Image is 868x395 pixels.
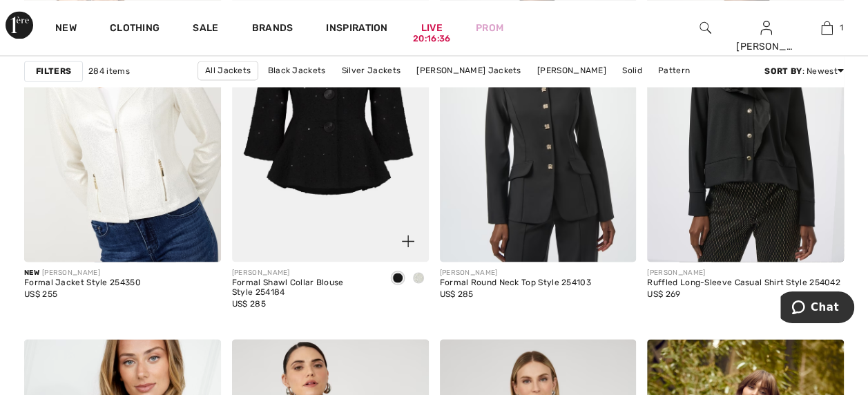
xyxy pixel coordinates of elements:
[55,22,77,37] a: New
[88,65,130,77] span: 284 items
[647,289,680,298] span: US$ 269
[780,291,854,326] iframe: Opens a widget where you can chat to one of our agents
[36,65,71,77] strong: Filters
[252,22,293,37] a: Brands
[24,289,57,298] span: US$ 255
[760,19,772,36] img: My Info
[476,21,503,35] a: Prom
[261,61,333,79] a: Black Jackets
[232,298,266,308] span: US$ 285
[24,278,141,287] div: Formal Jacket Style 254350
[764,66,802,76] strong: Sort By
[821,19,833,36] img: My Bag
[232,267,376,278] div: [PERSON_NAME]
[736,39,795,54] div: [PERSON_NAME]
[408,267,429,290] div: Winter White
[335,61,407,79] a: Silver Jackets
[197,61,258,80] a: All Jackets
[326,22,387,37] span: Inspiration
[440,289,474,298] span: US$ 285
[193,22,218,37] a: Sale
[24,267,141,278] div: [PERSON_NAME]
[530,61,613,79] a: [PERSON_NAME]
[413,32,450,46] div: 20:16:36
[440,278,591,287] div: Formal Round Neck Top Style 254103
[409,61,528,79] a: [PERSON_NAME] Jackets
[110,22,160,37] a: Clothing
[232,278,376,297] div: Formal Shawl Collar Blouse Style 254184
[440,267,591,278] div: [PERSON_NAME]
[615,61,649,79] a: Solid
[797,19,856,36] a: 1
[24,268,39,276] span: New
[402,235,414,247] img: plus_v2.svg
[700,19,711,36] img: search the website
[421,21,443,35] a: Live20:16:36
[840,21,843,34] span: 1
[647,267,840,278] div: [PERSON_NAME]
[387,267,408,290] div: Black
[647,278,840,287] div: Ruffled Long-Sleeve Casual Shirt Style 254042
[764,65,844,77] div: : Newest
[6,11,33,39] img: 1ère Avenue
[760,21,772,34] a: Sign In
[651,61,697,79] a: Pattern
